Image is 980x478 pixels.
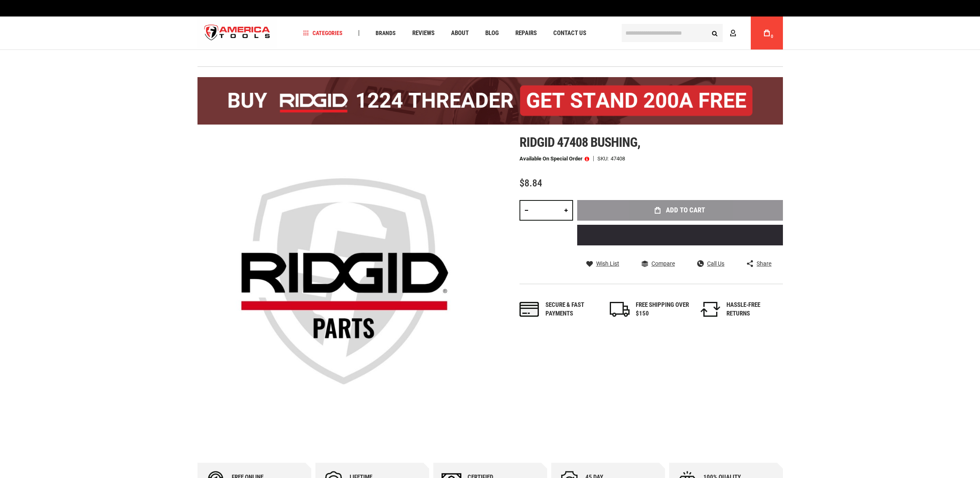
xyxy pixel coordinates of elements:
[757,261,771,266] span: Share
[447,28,472,39] a: About
[707,261,724,266] span: Call Us
[642,260,675,267] a: Compare
[545,301,599,318] div: Secure & fast payments
[553,30,586,36] span: Contact Us
[519,177,542,189] span: $8.84
[610,302,630,317] img: shipping
[197,18,277,49] img: America Tools
[759,16,775,49] a: 0
[636,301,689,318] div: FREE SHIPPING OVER $150
[372,28,400,39] a: Brands
[596,261,619,266] span: Wish List
[512,28,541,39] a: Repairs
[700,302,720,317] img: returns
[519,134,641,150] span: Ridgid 47408 bushing,
[409,28,438,39] a: Reviews
[707,25,723,41] button: Search
[771,34,773,39] span: 0
[515,30,537,36] span: Repairs
[651,261,675,266] span: Compare
[376,30,396,36] span: Brands
[197,135,490,428] img: main product photo
[303,30,343,36] span: Categories
[519,156,589,162] p: Available on Special Order
[299,28,346,39] a: Categories
[485,30,499,36] span: Blog
[197,18,277,49] a: store logo
[611,156,625,161] div: 47408
[482,28,503,39] a: Blog
[550,28,590,39] a: Contact Us
[412,30,435,36] span: Reviews
[519,302,539,317] img: payments
[586,260,619,267] a: Wish List
[451,30,469,36] span: About
[597,156,611,161] strong: SKU
[726,301,780,318] div: HASSLE-FREE RETURNS
[697,260,724,267] a: Call Us
[197,77,783,125] img: BOGO: Buy the RIDGID® 1224 Threader (26092), get the 92467 200A Stand FREE!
